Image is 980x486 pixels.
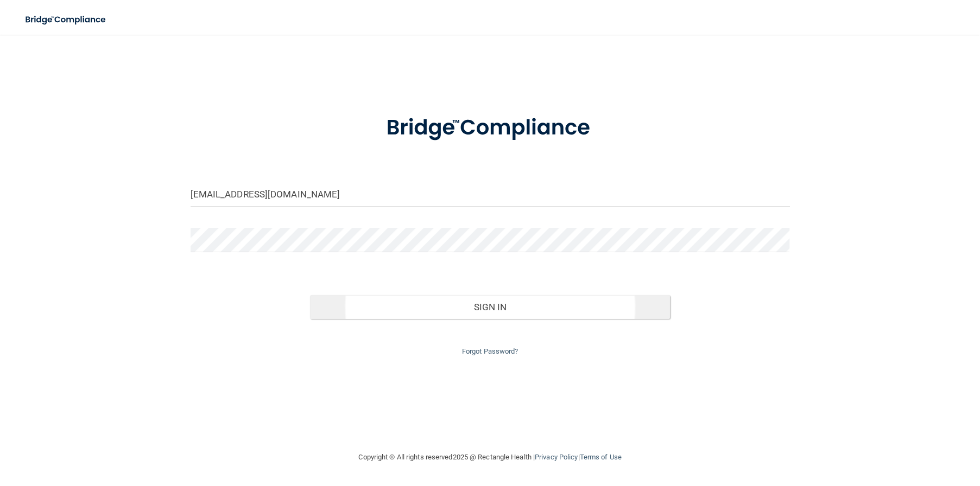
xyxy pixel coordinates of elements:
[16,9,116,31] img: bridge_compliance_login_screen.278c3ca4.svg
[462,347,519,355] a: Forgot Password?
[310,295,669,319] button: Sign In
[191,182,790,207] input: Email
[579,453,621,461] a: Terms of Use
[292,440,688,475] div: Copyright © All rights reserved 2025 @ Rectangle Health | |
[535,453,578,461] a: Privacy Policy
[364,100,617,156] img: bridge_compliance_login_screen.278c3ca4.svg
